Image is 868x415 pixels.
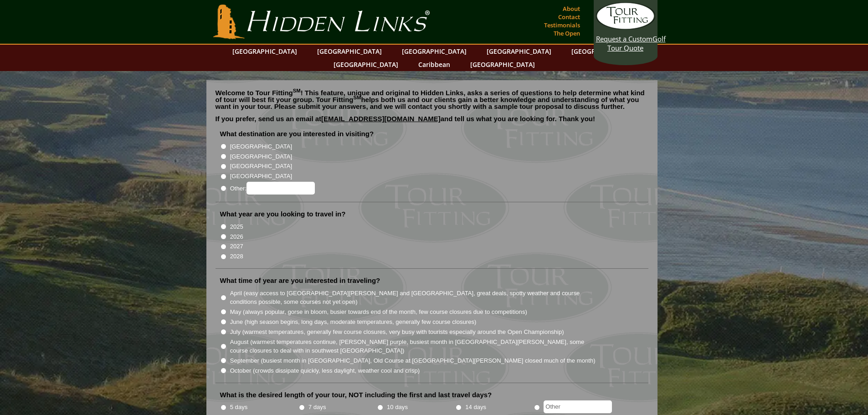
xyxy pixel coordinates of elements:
label: 10 days [387,403,408,412]
label: 5 days [230,403,248,412]
label: What time of year are you interested in traveling? [220,276,380,285]
a: Testimonials [542,19,582,31]
label: 7 days [308,403,326,412]
a: [GEOGRAPHIC_DATA] [567,45,641,58]
span: Request a Custom [596,34,652,43]
sup: SM [354,95,361,100]
a: About [560,2,582,15]
label: May (always popular, gorse in bloom, busier towards end of the month, few course closures due to ... [230,307,527,317]
a: Contact [556,10,582,23]
a: [GEOGRAPHIC_DATA] [397,45,471,58]
a: [GEOGRAPHIC_DATA] [482,45,556,58]
label: 2025 [230,222,243,231]
input: Other: [247,182,315,195]
a: [GEOGRAPHIC_DATA] [228,45,302,58]
p: If you prefer, send us an email at and tell us what you are looking for. Thank you! [216,115,648,129]
label: What is the desired length of your tour, NOT including the first and last travel days? [220,390,492,400]
a: [GEOGRAPHIC_DATA] [466,58,539,71]
p: Welcome to Tour Fitting ! This feature, unique and original to Hidden Links, asks a series of que... [216,89,648,110]
label: [GEOGRAPHIC_DATA] [230,172,292,181]
label: [GEOGRAPHIC_DATA] [230,152,292,161]
label: What year are you looking to travel in? [220,210,346,219]
label: [GEOGRAPHIC_DATA] [230,142,292,151]
label: 14 days [465,403,486,412]
label: What destination are you interested in visiting? [220,129,374,138]
label: 2027 [230,242,243,251]
sup: SM [293,88,301,93]
a: Caribbean [414,58,455,71]
label: October (crowds dissipate quickly, less daylight, weather cool and crisp) [230,366,420,375]
label: April (easy access to [GEOGRAPHIC_DATA][PERSON_NAME] and [GEOGRAPHIC_DATA], great deals, spotty w... [230,289,596,307]
input: Other [544,400,612,413]
label: 2028 [230,252,243,261]
label: June (high season begins, long days, moderate temperatures, generally few course closures) [230,318,477,327]
label: 2026 [230,232,243,241]
label: August (warmest temperatures continue, [PERSON_NAME] purple, busiest month in [GEOGRAPHIC_DATA][P... [230,338,596,355]
label: [GEOGRAPHIC_DATA] [230,162,292,171]
a: [GEOGRAPHIC_DATA] [329,58,403,71]
a: [GEOGRAPHIC_DATA] [313,45,386,58]
label: Other: [230,182,315,195]
a: [EMAIL_ADDRESS][DOMAIN_NAME] [321,115,441,123]
a: The Open [551,27,582,40]
label: July (warmest temperatures, generally few course closures, very busy with tourists especially aro... [230,328,564,337]
a: Request a CustomGolf Tour Quote [596,2,655,52]
label: September (busiest month in [GEOGRAPHIC_DATA], Old Course at [GEOGRAPHIC_DATA][PERSON_NAME] close... [230,356,596,365]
